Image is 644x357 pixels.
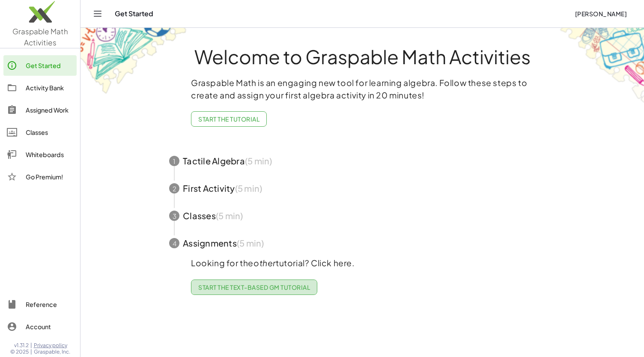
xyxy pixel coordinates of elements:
[198,115,259,123] span: Start the Tutorial
[568,6,634,21] button: [PERSON_NAME]
[26,83,73,93] div: Activity Bank
[3,144,77,165] a: Whiteboards
[198,283,310,291] span: Start the Text-based GM Tutorial
[30,348,32,355] span: |
[169,183,179,193] div: 2
[34,348,70,355] span: Graspable, Inc.
[3,122,77,143] a: Classes
[159,202,566,229] button: 3Classes(5 min)
[3,316,77,337] a: Account
[26,105,73,115] div: Assigned Work
[159,229,566,257] button: 4Assignments(5 min)
[191,111,267,127] button: Start the Tutorial
[3,294,77,315] a: Reference
[12,27,68,47] span: Graspable Math Activities
[191,280,317,295] a: Start the Text-based GM Tutorial
[191,257,534,269] p: Looking for the tutorial? Click here.
[26,60,73,71] div: Get Started
[159,147,566,175] button: 1Tactile Algebra(5 min)
[3,55,77,76] a: Get Started
[26,127,73,137] div: Classes
[159,175,566,202] button: 2First Activity(5 min)
[191,77,534,101] p: Graspable Math is an engaging new tool for learning algebra. Follow these steps to create and ass...
[169,238,179,248] div: 4
[26,321,73,332] div: Account
[26,172,73,182] div: Go Premium!
[26,149,73,160] div: Whiteboards
[14,342,29,349] span: v1.31.2
[169,211,179,221] div: 3
[34,342,70,349] a: Privacy policy
[153,47,571,66] h1: Welcome to Graspable Math Activities
[10,348,29,355] span: © 2025
[253,258,276,268] em: other
[575,10,627,18] span: [PERSON_NAME]
[3,77,77,98] a: Activity Bank
[3,100,77,120] a: Assigned Work
[169,156,179,166] div: 1
[26,299,73,309] div: Reference
[30,342,32,349] span: |
[91,7,104,21] button: Toggle navigation
[80,27,188,95] img: get-started-bg-ul-Ceg4j33I.png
